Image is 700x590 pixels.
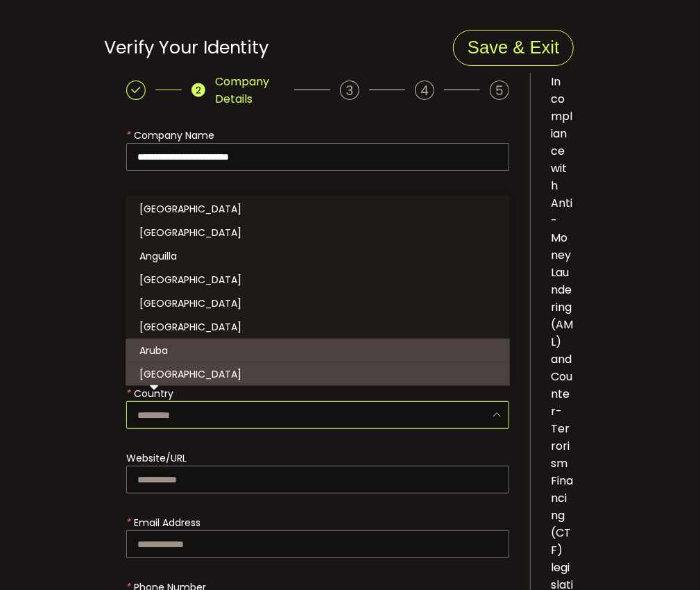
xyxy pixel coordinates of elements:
[139,320,241,334] span: [GEOGRAPHIC_DATA]
[104,35,269,60] span: Verify Your Identity
[139,202,241,216] span: [GEOGRAPHIC_DATA]
[215,73,284,108] span: Company Details
[139,226,241,239] span: [GEOGRAPHIC_DATA]
[453,30,574,66] button: Save & Exit
[531,440,700,590] iframe: Chat Widget
[468,37,559,57] span: Save & Exit
[139,367,241,381] span: [GEOGRAPHIC_DATA]
[139,249,177,263] span: Anguilla
[139,344,168,357] span: Aruba
[139,296,241,310] span: [GEOGRAPHIC_DATA]
[531,440,700,590] div: 聊天小组件
[139,273,241,287] span: [GEOGRAPHIC_DATA]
